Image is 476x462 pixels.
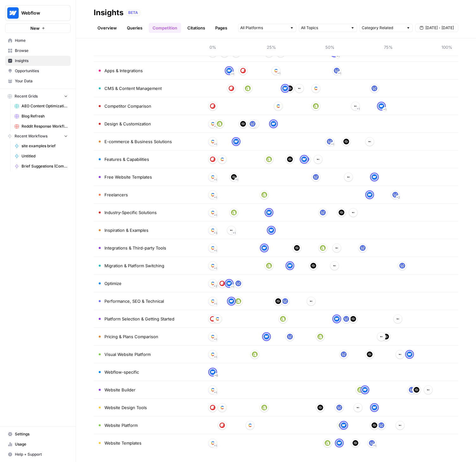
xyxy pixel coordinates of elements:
[231,174,237,180] img: onsbemoa9sjln5gpq3z6gl4wfdvr
[217,121,222,127] img: wrtrwb713zz0l631c70900pxqvqh
[229,227,234,233] img: i4x52ilb2nzb0yhdjpwfqj6p8htt
[372,174,377,180] img: a1pu3e9a4sjoov2n4mw66knzy8l8
[104,192,128,198] span: Freelancers
[104,280,122,287] span: Optimize
[22,113,68,119] span: Blog Refresh
[266,210,272,215] img: a1pu3e9a4sjoov2n4mw66knzy8l8
[210,316,216,322] img: nkwbr8leobsn7sltvelb09papgu0
[210,334,216,339] img: 2ud796hvc3gw7qwjscn75txc5abr
[395,316,401,322] img: i4x52ilb2nzb0yhdjpwfqj6p8htt
[104,85,162,92] span: CMS & Content Management
[308,298,314,304] img: i4x52ilb2nzb0yhdjpwfqj6p8htt
[379,103,384,109] img: a1pu3e9a4sjoov2n4mw66knzy8l8
[206,44,219,50] span: 0%
[210,387,216,393] img: 2ud796hvc3gw7qwjscn75txc5abr
[392,192,398,198] img: 22xsrp1vvxnaoilgdb3s3rw3scik
[123,23,146,33] a: Queries
[240,25,287,31] input: All Platforms
[210,192,216,198] img: 2ud796hvc3gw7qwjscn75txc5abr
[372,422,377,428] img: onsbemoa9sjln5gpq3z6gl4wfdvr
[5,76,71,86] a: Your Data
[214,141,217,148] span: + 1
[399,263,405,269] img: 22xsrp1vvxnaoilgdb3s3rw3scik
[231,71,234,77] span: + 1
[301,25,348,31] input: All Topics
[5,439,71,449] a: Usage
[12,161,71,171] a: Brief Suggestions (Competitive Gap Analysis)
[126,9,140,16] div: BETA
[149,23,181,33] a: Competition
[313,85,319,91] img: 2ud796hvc3gw7qwjscn75txc5abr
[382,44,395,50] span: 75%
[367,139,373,144] img: i4x52ilb2nzb0yhdjpwfqj6p8htt
[210,281,216,286] img: 2ud796hvc3gw7qwjscn75txc5abr
[210,139,216,144] img: 2ud796hvc3gw7qwjscn75txc5abr
[104,333,158,340] span: Pricing & Plans Comparison
[273,68,279,73] img: 2ud796hvc3gw7qwjscn75txc5abr
[219,422,225,428] img: nkwbr8leobsn7sltvelb09papgu0
[261,245,267,251] img: a1pu3e9a4sjoov2n4mw66knzy8l8
[210,298,216,304] img: 2ud796hvc3gw7qwjscn75txc5abr
[184,23,209,33] a: Citations
[336,440,342,446] img: a1pu3e9a4sjoov2n4mw66knzy8l8
[343,316,349,322] img: 22xsrp1vvxnaoilgdb3s3rw3scik
[317,334,323,339] img: wrtrwb713zz0l631c70900pxqvqh
[346,174,351,180] img: i4x52ilb2nzb0yhdjpwfqj6p8htt
[338,70,341,77] span: + 1
[362,25,404,31] input: Category Related
[245,85,251,91] img: wrtrwb713zz0l631c70900pxqvqh
[360,245,366,251] img: 22xsrp1vvxnaoilgdb3s3rw3scik
[357,106,360,112] span: + 1
[383,334,389,339] img: onsbemoa9sjln5gpq3z6gl4wfdvr
[214,212,217,218] span: + 1
[104,351,151,358] span: Visual Website Platform
[15,431,68,437] span: Settings
[287,156,293,162] img: onsbemoa9sjln5gpq3z6gl4wfdvr
[5,56,71,66] a: Insights
[287,263,293,269] img: a1pu3e9a4sjoov2n4mw66knzy8l8
[264,334,269,339] img: a1pu3e9a4sjoov2n4mw66knzy8l8
[240,68,246,73] img: nkwbr8leobsn7sltvelb09papgu0
[5,23,71,33] button: New
[15,48,68,54] span: Browse
[12,101,71,111] a: AEO Content Optimizations Grid
[367,192,373,198] img: a1pu3e9a4sjoov2n4mw66knzy8l8
[280,316,286,322] img: wrtrwb713zz0l631c70900pxqvqh
[297,85,302,91] img: i4x52ilb2nzb0yhdjpwfqj6p8htt
[334,316,340,322] img: a1pu3e9a4sjoov2n4mw66knzy8l8
[336,405,342,410] img: 22xsrp1vvxnaoilgdb3s3rw3scik
[353,440,358,446] img: onsbemoa9sjln5gpq3z6gl4wfdvr
[12,111,71,121] a: Blog Refresh
[210,263,216,269] img: 2ud796hvc3gw7qwjscn75txc5abr
[271,121,276,127] img: a1pu3e9a4sjoov2n4mw66knzy8l8
[229,85,234,91] img: nkwbr8leobsn7sltvelb09papgu0
[104,174,152,180] span: Free Website Templates
[210,405,216,410] img: nkwbr8leobsn7sltvelb09papgu0
[15,78,68,84] span: Your Data
[415,24,458,32] button: [DATE] - [DATE]
[441,44,453,50] span: 100%
[367,351,373,357] img: onsbemoa9sjln5gpq3z6gl4wfdvr
[240,121,246,127] img: onsbemoa9sjln5gpq3z6gl4wfdvr
[104,387,135,393] span: Website Builder
[327,139,333,144] img: 22xsrp1vvxnaoilgdb3s3rw3scik
[22,163,68,169] span: Brief Suggestions (Competitive Gap Analysis)
[214,354,217,360] span: + 1
[287,85,293,91] img: onsbemoa9sjln5gpq3z6gl4wfdvr
[22,153,68,159] span: Untitled
[369,440,375,446] img: 22xsrp1vvxnaoilgdb3s3rw3scik
[22,123,68,129] span: Reddit Response Workflow Grid
[320,210,326,215] img: 22xsrp1vvxnaoilgdb3s3rw3scik
[12,151,71,161] a: Untitled
[30,25,40,31] span: New
[104,263,164,269] span: Migration & Platform Switching
[104,121,151,127] span: Design & Customization
[5,449,71,459] button: Help + Support
[301,156,307,162] img: a1pu3e9a4sjoov2n4mw66knzy8l8
[320,245,326,251] img: wrtrwb713zz0l631c70900pxqvqh
[379,334,384,339] img: i4x52ilb2nzb0yhdjpwfqj6p8htt
[104,440,141,446] span: Website Templates
[210,440,216,446] img: 2ud796hvc3gw7qwjscn75txc5abr
[12,141,71,151] a: site examples brief
[231,284,234,290] span: + 1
